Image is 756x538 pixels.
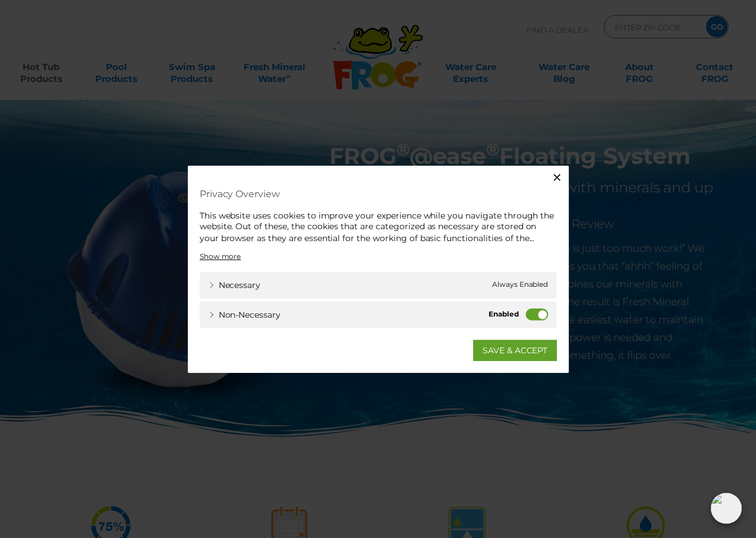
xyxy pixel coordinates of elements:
a: Non-necessary [207,309,280,321]
img: openIcon [711,493,742,524]
a: Show more [199,251,240,262]
a: Necessary [207,279,260,292]
h4: Privacy Overview [199,182,558,203]
a: SAVE & ACCEPT [474,340,558,362]
div: This website uses cookies to improve your experience while you navigate through the website. Out ... [199,209,558,244]
span: Always Enabled [493,279,549,292]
